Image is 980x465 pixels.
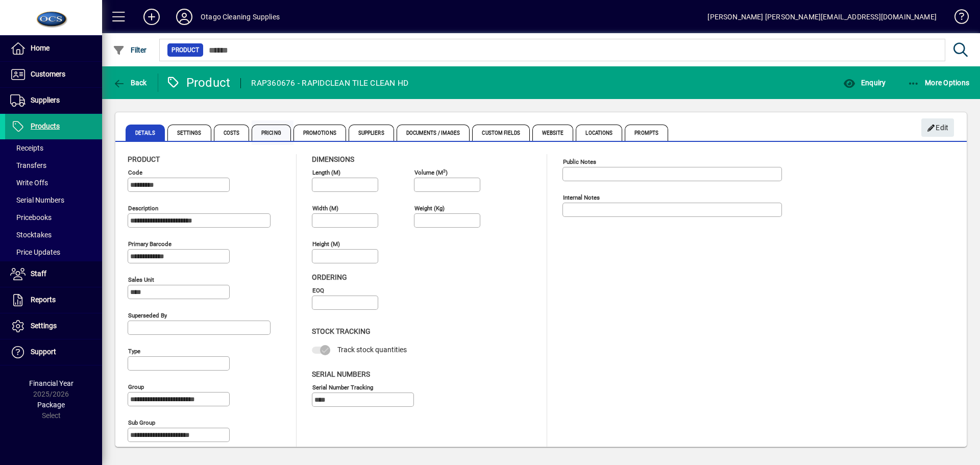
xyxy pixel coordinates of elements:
[312,327,371,335] span: Stock Tracking
[10,144,43,152] span: Receipts
[707,9,937,25] div: [PERSON_NAME] [PERSON_NAME][EMAIL_ADDRESS][DOMAIN_NAME]
[31,348,56,356] span: Support
[312,273,347,281] span: Ordering
[10,231,52,239] span: Stocktakes
[312,240,340,248] mat-label: Height (m)
[443,168,446,173] sup: 3
[167,125,211,141] span: Settings
[128,312,167,319] mat-label: Superseded by
[110,41,150,59] button: Filter
[37,401,65,409] span: Package
[5,174,102,191] a: Write Offs
[841,74,888,92] button: Enquiry
[5,339,102,365] a: Support
[312,169,340,176] mat-label: Length (m)
[5,36,102,61] a: Home
[128,383,144,390] mat-label: Group
[251,75,408,91] div: RAP360676 - RAPIDCLEAN TILE CLEAN HD
[126,125,165,141] span: Details
[312,287,324,294] mat-label: EOQ
[293,125,346,141] span: Promotions
[312,155,354,163] span: Dimensions
[397,125,470,141] span: Documents / Images
[414,169,448,176] mat-label: Volume (m )
[414,205,445,212] mat-label: Weight (Kg)
[110,74,150,92] button: Back
[102,74,158,92] app-page-header-button: Back
[905,74,972,92] button: More Options
[31,122,60,130] span: Products
[576,125,622,141] span: Locations
[10,161,46,169] span: Transfers
[171,45,199,55] span: Product
[5,191,102,209] a: Serial Numbers
[201,9,280,25] div: Otago Cleaning Supplies
[927,119,949,136] span: Edit
[128,276,154,283] mat-label: Sales unit
[128,155,160,163] span: Product
[31,96,60,104] span: Suppliers
[5,62,102,87] a: Customers
[31,322,57,330] span: Settings
[5,287,102,313] a: Reports
[128,348,140,355] mat-label: Type
[5,243,102,261] a: Price Updates
[31,44,50,52] span: Home
[31,270,46,278] span: Staff
[128,419,155,426] mat-label: Sub group
[5,157,102,174] a: Transfers
[31,296,56,304] span: Reports
[168,8,201,26] button: Profile
[337,346,407,354] span: Track stock quantities
[312,383,373,390] mat-label: Serial Number tracking
[5,209,102,226] a: Pricebooks
[843,79,886,87] span: Enquiry
[10,248,60,256] span: Price Updates
[128,205,158,212] mat-label: Description
[113,79,147,87] span: Back
[10,179,48,187] span: Write Offs
[349,125,394,141] span: Suppliers
[5,139,102,157] a: Receipts
[472,125,529,141] span: Custom Fields
[5,226,102,243] a: Stocktakes
[10,213,52,222] span: Pricebooks
[113,46,147,54] span: Filter
[625,125,668,141] span: Prompts
[532,125,574,141] span: Website
[128,169,142,176] mat-label: Code
[135,8,168,26] button: Add
[128,240,171,248] mat-label: Primary barcode
[10,196,64,204] span: Serial Numbers
[563,194,600,201] mat-label: Internal Notes
[31,70,65,78] span: Customers
[563,158,596,165] mat-label: Public Notes
[947,2,967,35] a: Knowledge Base
[29,379,73,387] span: Financial Year
[5,88,102,113] a: Suppliers
[214,125,250,141] span: Costs
[312,370,370,378] span: Serial Numbers
[166,75,231,91] div: Product
[921,118,954,137] button: Edit
[5,261,102,287] a: Staff
[908,79,970,87] span: More Options
[252,125,291,141] span: Pricing
[312,205,338,212] mat-label: Width (m)
[5,313,102,339] a: Settings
